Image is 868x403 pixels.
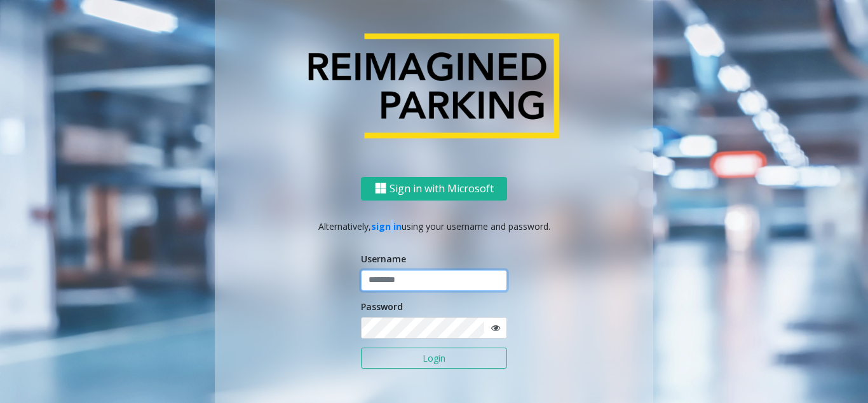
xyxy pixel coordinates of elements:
label: Username [361,251,406,265]
p: Alternatively, using your username and password. [227,219,641,232]
button: Sign in with Microsoft [361,176,507,200]
button: Login [361,348,507,369]
a: sign in [371,220,402,232]
label: Password [361,299,403,313]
